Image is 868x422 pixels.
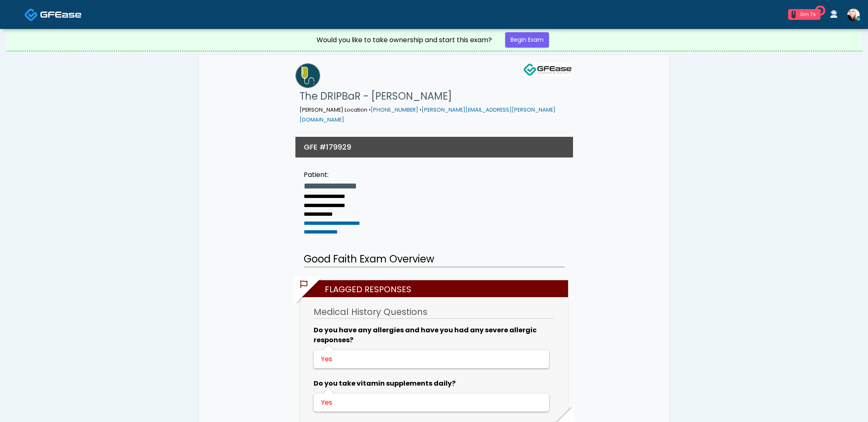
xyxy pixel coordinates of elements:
div: Patient: [304,170,360,180]
span: • [369,106,371,113]
img: Docovia [40,10,82,19]
h2: Flagged Responses [304,280,568,297]
div: 1 [791,11,796,18]
div: Would you like to take ownership and start this exam? [317,35,492,45]
a: Docovia [24,1,82,28]
img: Docovia [24,8,38,21]
a: [PHONE_NUMBER] [371,106,418,113]
h2: Good Faith Exam Overview [304,252,565,267]
a: [PERSON_NAME][EMAIL_ADDRESS][PERSON_NAME][DOMAIN_NAME] [300,106,556,123]
img: The DRIPBaR - Keller [295,63,320,88]
div: Yes [321,354,540,364]
img: Cynthia Petersen [847,9,860,21]
span: • [420,106,422,113]
a: 1 0m 7s [783,6,825,23]
h1: The DRIPBaR - [PERSON_NAME] [300,88,573,105]
h3: GFE #179929 [304,142,351,152]
h3: Medical History Questions [314,306,554,319]
b: Do you have any allergies and have you had any severe allergic responses? [314,325,537,345]
div: Yes [321,398,540,408]
b: Do you take vitamin supplements daily? [314,379,456,388]
small: [PERSON_NAME] Location [300,106,556,123]
img: GFEase Logo [523,63,573,76]
a: Begin Exam [505,32,549,48]
div: 0m 7s [799,11,817,18]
